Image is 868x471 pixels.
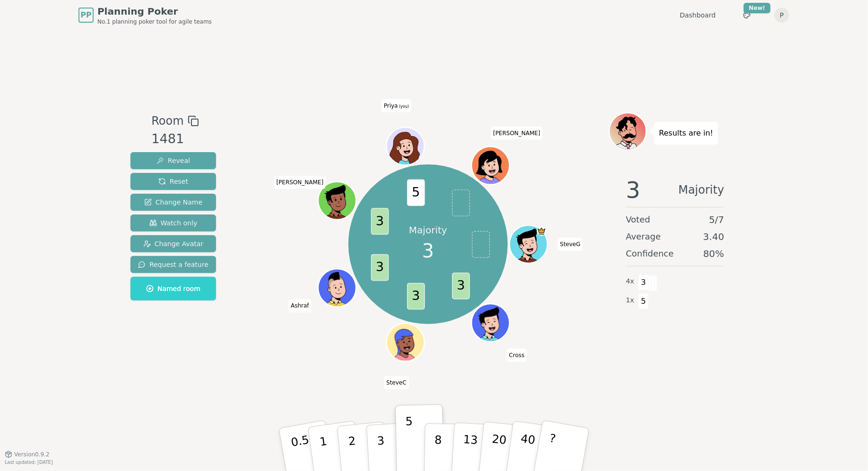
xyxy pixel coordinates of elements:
[97,18,212,26] span: No.1 planning poker tool for agile teams
[146,284,200,293] span: Named room
[452,273,470,300] span: 3
[406,415,414,466] p: 5
[158,177,188,186] span: Reset
[80,9,91,21] span: PP
[408,283,425,310] span: 3
[659,127,713,140] p: Results are in!
[491,127,543,140] span: Click to change your name
[703,247,724,260] span: 80 %
[408,180,425,206] span: 5
[388,128,423,164] button: Click to change your avatar
[130,173,216,190] button: Reset
[398,104,409,109] span: (you)
[143,239,204,248] span: Change Avatar
[626,230,661,243] span: Average
[274,176,326,189] span: Click to change your name
[537,227,547,236] span: SteveG is the host
[678,179,724,201] span: Majority
[156,156,190,165] span: Reveal
[130,277,216,300] button: Named room
[626,276,634,287] span: 4 x
[138,260,208,269] span: Request a feature
[288,300,312,313] span: Click to change your name
[149,218,198,228] span: Watch only
[5,460,53,465] span: Last updated: [DATE]
[382,99,411,112] span: Click to change your name
[78,5,212,26] a: PPPlanning PokerNo.1 planning poker tool for agile teams
[626,295,634,306] span: 1 x
[97,5,212,18] span: Planning Poker
[626,179,641,201] span: 3
[144,197,202,207] span: Change Name
[5,451,50,458] button: Version0.9.2
[130,194,216,211] button: Change Name
[626,247,674,260] span: Confidence
[151,129,199,149] div: 1481
[14,451,50,458] span: Version 0.9.2
[507,349,527,362] span: Click to change your name
[130,152,216,169] button: Reveal
[371,208,389,235] span: 3
[130,214,216,231] button: Watch only
[151,112,183,129] span: Room
[409,223,447,237] p: Majority
[626,213,651,226] span: Voted
[638,274,649,291] span: 3
[130,235,216,252] button: Change Avatar
[680,10,716,20] a: Dashboard
[371,254,389,281] span: 3
[558,238,583,251] span: Click to change your name
[738,7,755,24] button: New!
[638,293,649,309] span: 5
[703,230,724,243] span: 3.40
[774,8,790,23] button: P
[709,213,724,226] span: 5 / 7
[422,237,434,265] span: 3
[744,3,771,13] div: New!
[130,256,216,273] button: Request a feature
[384,377,409,390] span: Click to change your name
